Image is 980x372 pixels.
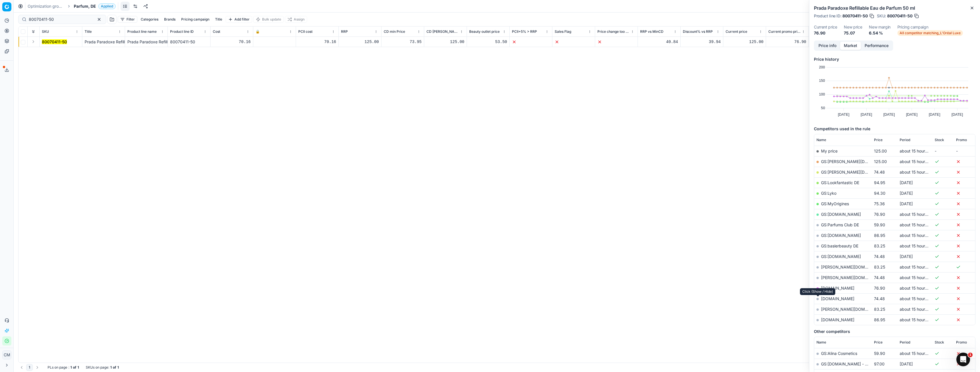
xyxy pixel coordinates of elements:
span: 76.90 [874,212,885,217]
text: 50 [821,106,825,110]
span: Stock [935,138,944,142]
span: SKUs on page : [86,365,109,370]
strong: 1 [70,365,72,370]
span: SKU : [877,14,886,18]
span: 59.90 [874,222,885,227]
div: Prada Paradoxe Refillable Eau de Parfum 50 ml [127,39,165,45]
dt: New margin [869,25,891,29]
a: [DOMAIN_NAME] [821,317,854,322]
span: 83.25 [874,265,885,269]
span: about 15 hours ago [900,296,935,301]
text: 100 [819,92,825,96]
span: Product line ID [170,29,194,34]
span: [DATE] [900,361,913,366]
span: RRP vs MinCD [640,29,663,34]
span: Current price [726,29,747,34]
div: 76.90 [768,39,806,45]
mark: 80070411-50 [42,39,67,44]
span: Sales Flag [555,29,571,34]
strong: 1 [110,365,112,370]
text: [DATE] [906,112,917,117]
a: [PERSON_NAME][DOMAIN_NAME] [821,275,887,280]
span: about 15 hours ago [900,233,935,238]
span: My price [821,149,838,153]
div: : [48,365,79,370]
iframe: Intercom live chat [956,353,970,366]
a: GS:Lyko [821,191,836,196]
button: Go to previous page [18,364,25,371]
span: Applied [98,3,116,9]
span: Period [900,138,910,142]
span: about 15 hours ago [900,243,935,248]
span: about 15 hours ago [900,286,935,290]
span: about 15 hours ago [900,307,935,312]
span: 94.95 [874,180,885,185]
text: [DATE] [838,112,849,117]
strong: 1 [117,365,119,370]
dt: Pricing campaign [897,25,963,29]
span: 86.95 [874,233,885,238]
span: [DATE] [900,254,913,259]
div: 40.84 [640,39,678,45]
span: All competitor matching_L'Oréal Luxe [897,30,963,36]
span: Discount% vs RRP [683,29,713,34]
span: PCII cost [298,29,313,34]
span: Price [874,138,883,142]
span: Product line ID : [814,14,841,18]
span: 80070411-50 [887,13,912,19]
span: Parfum, DE [74,3,96,9]
a: [DOMAIN_NAME] [821,286,854,290]
span: about 15 hours ago [900,351,935,356]
text: [DATE] [861,112,872,117]
button: Bulk update [253,16,284,23]
dt: New price [844,25,862,29]
a: [PERSON_NAME][DOMAIN_NAME] [821,265,887,269]
span: CM [3,351,11,359]
text: 150 [819,78,825,83]
h2: Prada Paradoxe Refillable Eau de Parfum 50 ml [814,5,975,11]
div: 73.95 [384,39,422,45]
span: Price change too high [597,29,630,34]
button: 80070411-50 [42,39,67,45]
a: GS:[DOMAIN_NAME] - Amazon.de-Seller [821,361,898,366]
span: 83.25 [874,307,885,312]
span: 🔒 [256,29,260,34]
span: 76.90 [874,286,885,290]
span: Current promo price [768,29,801,34]
a: GS:[DOMAIN_NAME] [821,254,861,259]
button: Market [840,42,861,50]
span: 80070411-50 [842,13,868,19]
a: GS:Lookfantastic DE [821,180,859,185]
div: 125.00 [726,39,763,45]
div: 125.00 [341,39,379,45]
a: GS:baslerbeauty DE [821,243,858,248]
span: 59.90 [874,351,885,356]
dd: 6.54 % [869,30,891,36]
span: 86.95 [874,317,885,322]
text: [DATE] [952,112,963,117]
input: Search by SKU or title [29,17,91,22]
button: Filter [118,16,137,23]
button: Expand all [30,28,37,35]
a: Optimization groups [28,3,64,9]
span: about 15 hours ago [900,265,935,269]
button: Assign [285,16,307,23]
button: Performance [861,42,892,50]
button: CM [2,350,11,359]
span: 75.36 [874,201,885,206]
span: Name [816,340,826,345]
span: about 15 hours ago [900,275,935,280]
span: about 15 hours ago [900,317,935,322]
span: CD [PERSON_NAME] [426,29,459,34]
a: GS:MyOrigines [821,201,849,206]
span: about 15 hours ago [900,159,935,164]
span: Stock [935,340,944,345]
h5: Other competitors [814,329,975,334]
span: about 15 hours ago [900,149,935,153]
span: Name [816,138,826,142]
text: 200 [819,65,825,69]
td: - [932,146,954,156]
button: Add filter [226,16,252,23]
a: GS:[PERSON_NAME][DOMAIN_NAME] [821,159,894,164]
h5: Competitors used in the rule [814,126,975,132]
